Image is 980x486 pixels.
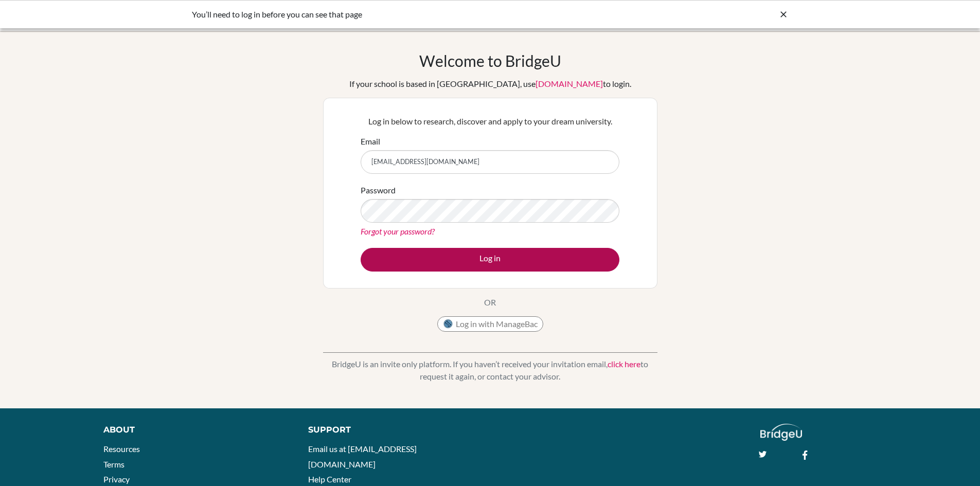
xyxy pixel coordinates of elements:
[437,316,543,332] button: Log in with ManageBac
[323,358,657,383] p: BridgeU is an invite only platform. If you haven’t received your invitation email, to request it ...
[361,226,435,236] a: Forgot your password?
[103,444,140,454] a: Resources
[361,135,380,148] label: Email
[361,248,619,272] button: Log in
[103,424,285,436] div: About
[103,459,124,469] a: Terms
[308,474,351,484] a: Help Center
[103,474,130,484] a: Privacy
[760,424,802,441] img: logo_white@2x-f4f0deed5e89b7ecb1c2cc34c3e3d731f90f0f143d5ea2071677605dd97b5244.png
[419,51,561,70] h1: Welcome to BridgeU
[608,359,640,369] a: click here
[192,8,634,21] div: You’ll need to log in before you can see that page
[361,115,619,128] p: Log in below to research, discover and apply to your dream university.
[361,184,396,196] label: Password
[536,79,603,88] a: [DOMAIN_NAME]
[484,296,496,309] p: OR
[349,78,631,90] div: If your school is based in [GEOGRAPHIC_DATA], use to login.
[308,424,478,436] div: Support
[308,444,417,469] a: Email us at [EMAIL_ADDRESS][DOMAIN_NAME]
